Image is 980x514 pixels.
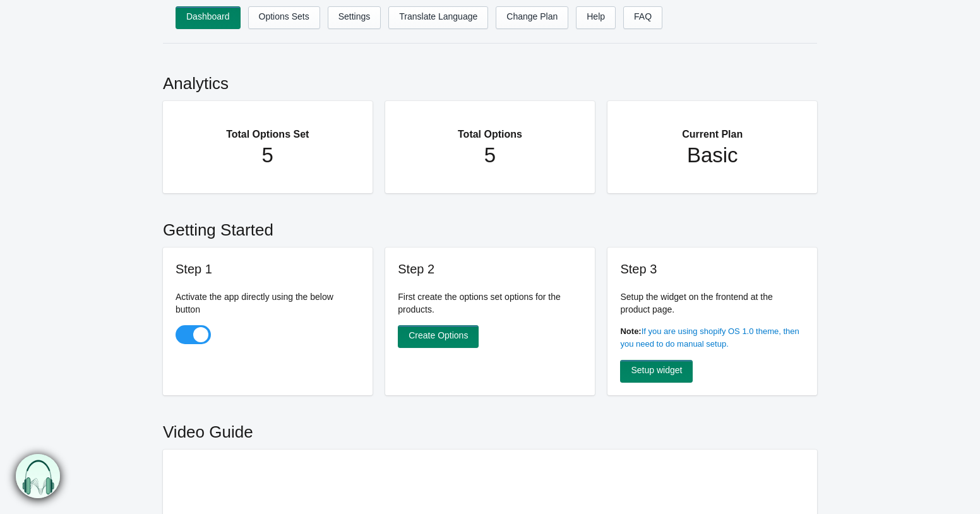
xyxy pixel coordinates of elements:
[398,260,582,278] h3: Step 2
[496,6,568,29] a: Change Plan
[163,59,817,101] h2: Analytics
[410,143,570,168] h1: 5
[398,290,582,316] p: First create the options set options for the products.
[620,290,804,316] p: Setup the widget on the frontend at the product page.
[398,325,479,348] a: Create Options
[623,6,662,29] a: FAQ
[16,454,60,498] img: bxm.png
[163,206,817,248] h2: Getting Started
[176,260,360,278] h3: Step 1
[633,143,792,168] h1: Basic
[176,6,241,29] a: Dashboard
[620,326,641,336] b: Note:
[576,6,616,29] a: Help
[176,290,360,316] p: Activate the app directly using the below button
[388,6,488,29] a: Translate Language
[188,114,347,143] h2: Total Options Set
[620,326,799,349] a: If you are using shopify OS 1.0 theme, then you need to do manual setup.
[633,114,792,143] h2: Current Plan
[620,260,804,278] h3: Step 3
[248,6,320,29] a: Options Sets
[328,6,381,29] a: Settings
[163,408,817,450] h2: Video Guide
[620,360,693,383] a: Setup widget
[410,114,570,143] h2: Total Options
[188,143,347,168] h1: 5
